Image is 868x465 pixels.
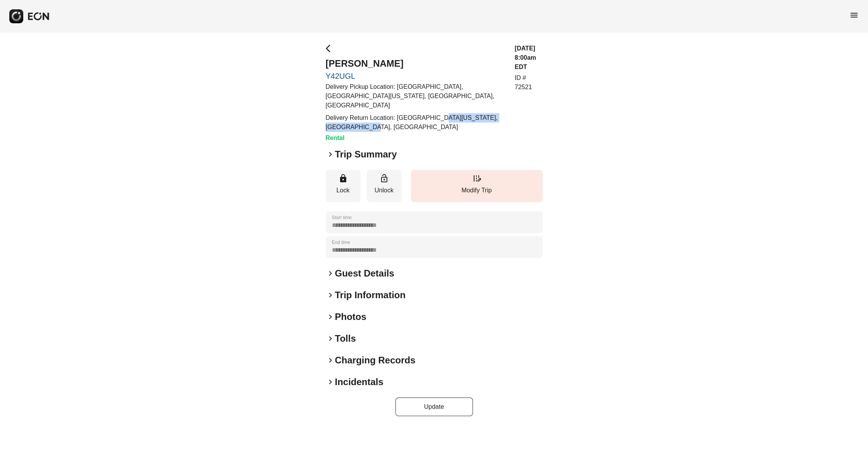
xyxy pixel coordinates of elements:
p: Delivery Return Location: [GEOGRAPHIC_DATA][US_STATE], [GEOGRAPHIC_DATA], [GEOGRAPHIC_DATA] [326,113,505,132]
h2: Trip Information [335,289,406,301]
p: Lock [330,186,357,195]
h2: Guest Details [335,267,394,280]
span: keyboard_arrow_right [326,150,335,159]
h2: Tolls [335,332,356,345]
span: menu [849,10,859,20]
h2: Trip Summary [335,148,397,161]
h2: Incidentals [335,376,383,388]
span: keyboard_arrow_right [326,377,335,387]
span: arrow_back_ios [326,44,335,53]
span: edit_road [472,174,481,183]
button: Modify Trip [411,170,543,202]
a: Y42UGL [326,71,505,81]
span: keyboard_arrow_right [326,269,335,278]
span: keyboard_arrow_right [326,356,335,365]
button: Unlock [367,170,402,202]
p: Modify Trip [415,186,539,195]
h2: [PERSON_NAME] [326,57,505,70]
span: keyboard_arrow_right [326,290,335,300]
span: keyboard_arrow_right [326,334,335,343]
span: lock_open [380,174,389,183]
h3: Rental [326,133,505,143]
p: Delivery Pickup Location: [GEOGRAPHIC_DATA], [GEOGRAPHIC_DATA][US_STATE], [GEOGRAPHIC_DATA], [GEO... [326,82,505,110]
span: keyboard_arrow_right [326,312,335,322]
p: ID # 72521 [515,73,543,92]
p: Unlock [371,186,398,195]
h2: Photos [335,311,366,323]
h3: [DATE] 8:00am EDT [515,44,543,72]
span: lock [339,174,348,183]
button: Lock [326,170,361,202]
button: Update [395,398,473,416]
h2: Charging Records [335,354,416,366]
